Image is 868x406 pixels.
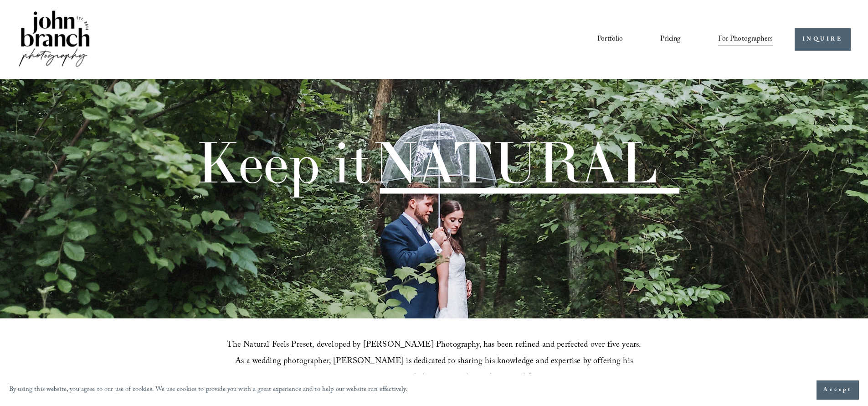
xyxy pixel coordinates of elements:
[817,380,859,400] button: Accept
[195,134,657,191] h1: Keep it
[17,9,91,70] img: John Branch IV Photography
[718,32,773,47] span: For Photographers
[227,338,644,385] span: The Natural Feels Preset, developed by [PERSON_NAME] Photography, has been refined and perfected ...
[597,31,623,47] a: Portfolio
[660,31,681,47] a: Pricing
[9,384,408,397] p: By using this website, you agree to our use of cookies. We use cookies to provide you with a grea...
[718,31,773,47] a: folder dropdown
[795,28,851,51] a: INQUIRE
[372,126,657,198] span: NATURAL
[823,385,852,395] span: Accept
